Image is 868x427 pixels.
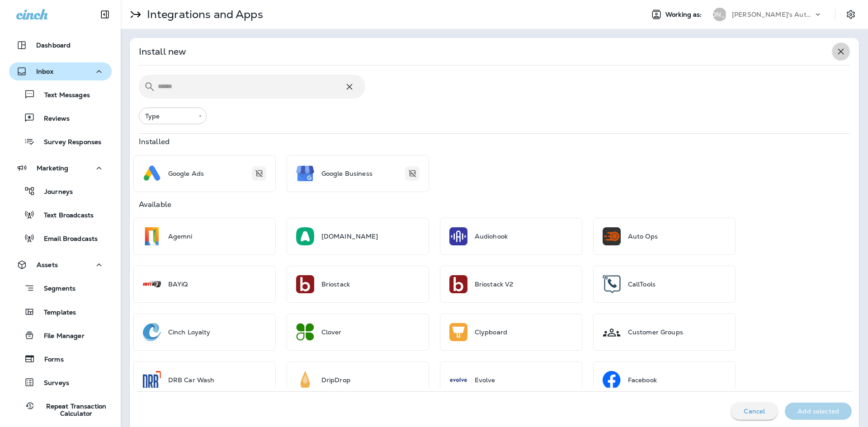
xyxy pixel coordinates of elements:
[732,11,813,18] p: [PERSON_NAME]'s Auto & Tire
[168,281,188,288] p: BAYiQ
[449,323,467,341] img: Clypboard
[168,233,193,240] p: Agemni
[36,68,53,75] p: Inbox
[139,138,170,146] p: Installed
[35,403,108,417] p: Repeat Transaction Calculator
[37,164,68,172] p: Marketing
[37,261,58,268] p: Assets
[321,328,342,336] p: Clover
[628,281,656,288] p: CallTools
[628,328,683,336] p: Customer Groups
[9,36,112,54] button: Dashboard
[449,227,467,245] img: Audiohook
[35,379,69,388] p: Surveys
[9,278,112,298] button: Segments
[9,326,112,345] button: File Manager
[35,115,70,123] p: Reviews
[9,159,112,177] button: Marketing
[168,170,204,177] p: Google Ads
[168,328,211,336] p: Cinch Loyalty
[143,371,161,389] img: DRB Car Wash
[603,227,621,245] img: Auto Ops
[9,108,112,127] button: Reviews
[9,182,112,201] button: Journeys
[603,275,621,293] img: CallTools
[449,371,467,389] img: Evolve
[35,188,73,197] p: Journeys
[9,85,112,104] button: Text Messages
[35,138,101,147] p: Survey Responses
[603,323,621,341] img: Customer Groups
[35,309,76,317] p: Templates
[475,233,508,240] p: Audiohook
[603,371,621,389] img: Facebook
[321,376,350,384] p: DripDrop
[9,229,112,248] button: Email Broadcasts
[143,275,161,293] img: BAYiQ
[475,376,495,384] p: Evolve
[713,8,726,21] div: [PERSON_NAME]
[9,396,112,421] button: Repeat Transaction Calculator
[143,323,161,341] img: Cinch Loyalty
[9,373,112,392] button: Surveys
[475,281,514,288] p: Briostack V2
[9,205,112,224] button: Text Broadcasts
[143,164,161,183] img: Google Ads
[92,5,118,23] button: Collapse Sidebar
[628,233,658,240] p: Auto Ops
[168,376,215,384] p: DRB Car Wash
[9,132,112,151] button: Survey Responses
[843,6,859,23] button: Settings
[744,408,765,415] p: Cancel
[9,62,112,80] button: Inbox
[139,46,186,57] p: Install new
[35,285,75,294] p: Segments
[731,403,778,420] button: Cancel
[35,211,94,220] p: Text Broadcasts
[139,201,171,209] p: Available
[321,233,378,240] p: [DOMAIN_NAME]
[35,91,90,100] p: Text Messages
[628,376,657,384] p: Facebook
[296,227,314,245] img: Aircall.io
[252,166,266,181] div: You have not yet configured this integration. To use it, please click on it and fill out the requ...
[9,302,112,321] button: Templates
[143,227,161,245] img: Agemni
[475,328,507,336] p: Clypboard
[143,8,263,21] p: Integrations and Apps
[405,166,420,181] div: You have not yet configured this integration. To use it, please click on it and fill out the requ...
[9,349,112,368] button: Forms
[35,332,85,341] p: File Manager
[321,281,350,288] p: Briostack
[449,275,467,293] img: Briostack V2
[296,371,314,389] img: DripDrop
[296,275,314,293] img: Briostack
[35,235,98,244] p: Email Broadcasts
[9,256,112,274] button: Assets
[296,323,314,341] img: Clover
[35,356,64,364] p: Forms
[36,42,71,49] p: Dashboard
[296,164,314,183] img: Google Business
[321,170,373,177] p: Google Business
[665,11,704,19] span: Working as:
